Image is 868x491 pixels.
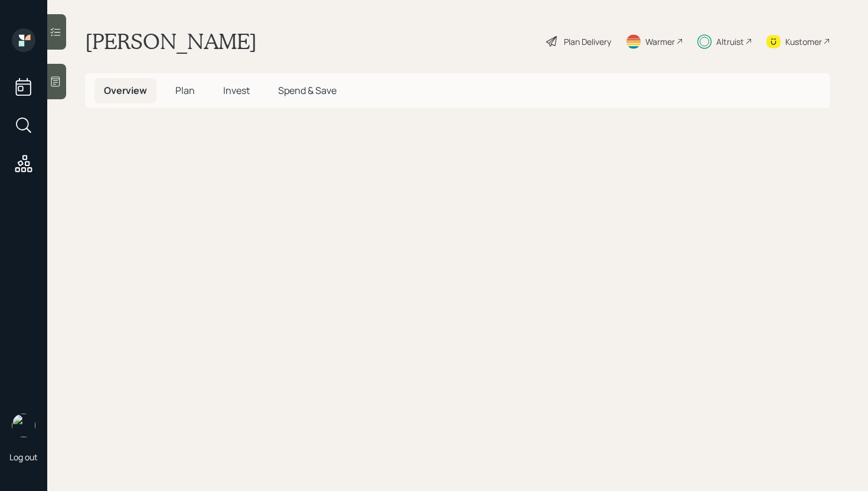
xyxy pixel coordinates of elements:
span: Plan [175,84,195,97]
div: Log out [9,451,38,463]
span: Overview [104,84,147,97]
h1: [PERSON_NAME] [85,28,257,54]
span: Invest [223,84,250,97]
span: Spend & Save [278,84,337,97]
img: retirable_logo.png [12,414,35,437]
div: Kustomer [785,35,822,48]
div: Warmer [645,35,675,48]
div: Altruist [716,35,744,48]
div: Plan Delivery [564,35,611,48]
